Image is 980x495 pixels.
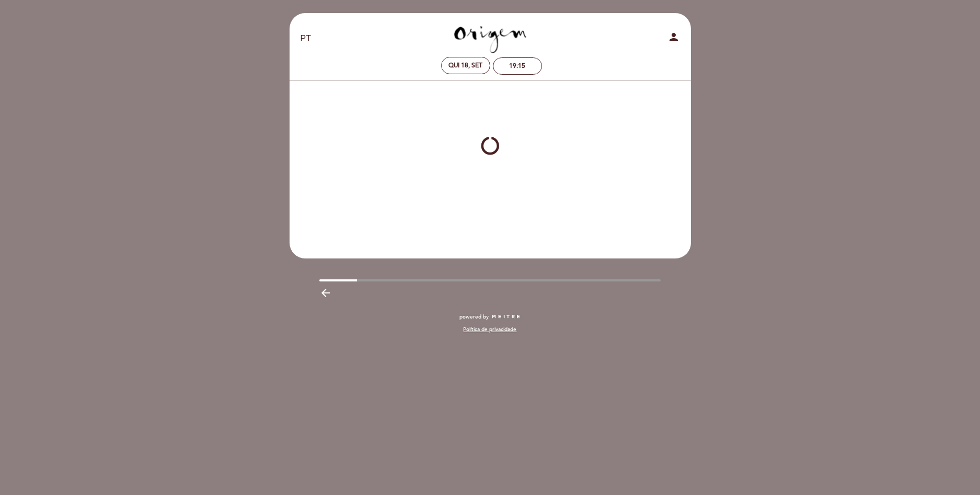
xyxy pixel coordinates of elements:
i: arrow_backward [319,287,332,299]
a: Política de privacidade [463,326,516,333]
img: MEITRE [491,314,521,320]
div: 19:15 [509,62,525,70]
span: powered by [459,313,489,321]
div: Qui 18, set [448,62,482,69]
button: person [667,31,680,47]
i: person [667,31,680,43]
a: powered by [459,313,521,321]
a: Origem [425,25,556,53]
